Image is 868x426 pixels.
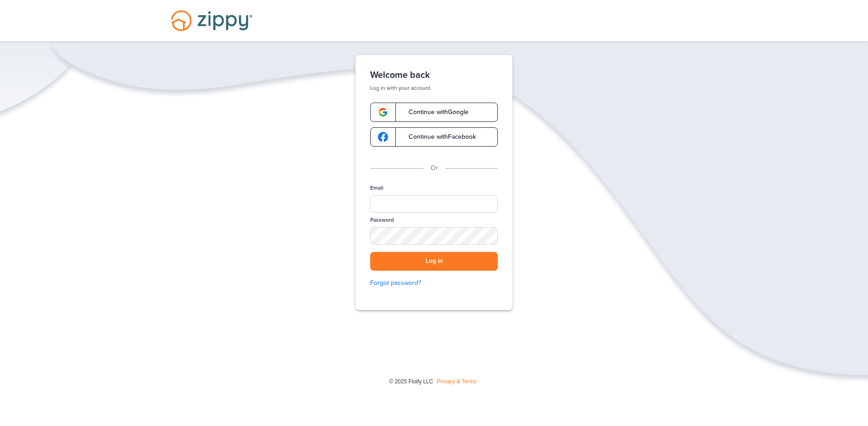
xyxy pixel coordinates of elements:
[378,132,388,142] img: google-logo
[389,378,433,385] span: © 2025 Floify LLC
[370,278,498,288] a: Forgot password?
[437,378,476,385] a: Privacy & Terms
[370,216,394,224] label: Password
[370,252,498,271] button: Log in
[378,107,388,117] img: google-logo
[370,227,498,245] input: Password
[431,163,438,173] p: Or
[370,195,498,213] input: Email
[399,109,469,115] span: Continue with Google
[370,127,498,147] a: google-logoContinue withFacebook
[370,84,498,92] p: Log in with your account.
[399,134,476,140] span: Continue with Facebook
[370,70,498,81] h1: Welcome back
[370,103,498,122] a: google-logoContinue withGoogle
[370,184,383,192] label: Email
